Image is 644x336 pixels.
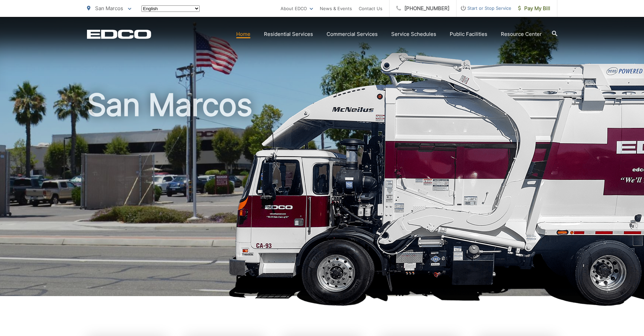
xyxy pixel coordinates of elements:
[518,4,550,13] span: Pay My Bill
[95,5,123,12] span: San Marcos
[141,5,200,12] select: Select a language
[320,4,352,13] a: News & Events
[391,30,436,38] a: Service Schedules
[359,4,382,13] a: Contact Us
[281,4,313,13] a: About EDCO
[450,30,487,38] a: Public Facilities
[501,30,542,38] a: Resource Center
[87,88,557,302] h1: San Marcos
[87,29,151,39] a: EDCD logo. Return to the homepage.
[327,30,378,38] a: Commercial Services
[236,30,250,38] a: Home
[264,30,313,38] a: Residential Services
